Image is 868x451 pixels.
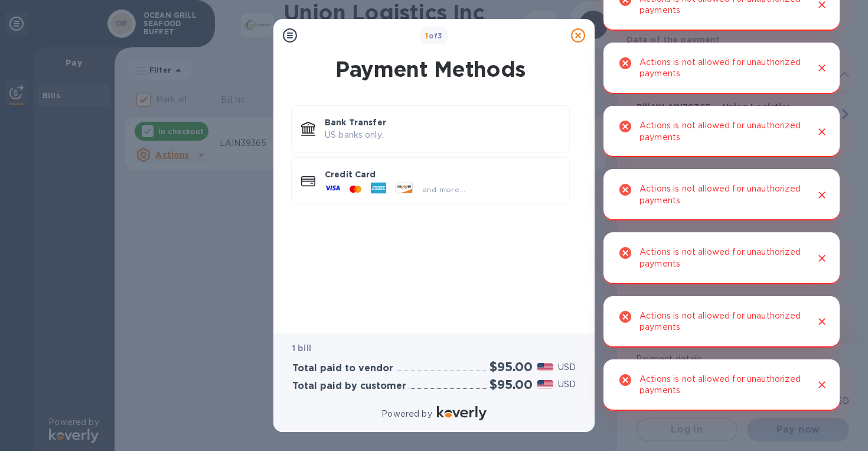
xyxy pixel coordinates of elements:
h2: $95.00 [490,377,533,392]
h3: Total paid by customer [292,381,406,392]
img: USD [537,380,553,388]
button: Close [814,314,830,329]
button: Close [814,377,830,392]
h3: Total paid to vendor [292,363,393,374]
div: Actions is not allowed for unauthorized payments [639,242,805,274]
b: 1 bill [292,343,311,353]
h1: Payment Methods [289,57,572,82]
h2: $95.00 [490,359,533,374]
button: Close [814,187,830,203]
button: Close [814,251,830,266]
p: Powered by [381,408,432,420]
p: Credit Card [325,168,560,180]
span: 1 [425,31,428,40]
div: Actions is not allowed for unauthorized payments [639,115,805,148]
div: Actions is not allowed for unauthorized payments [639,369,805,401]
div: Actions is not allowed for unauthorized payments [639,52,805,85]
button: Close [814,124,830,139]
div: Actions is not allowed for unauthorized payments [639,306,805,338]
button: Close [814,60,830,76]
img: Logo [437,406,487,420]
p: US banks only. [325,129,560,141]
span: and more... [422,185,465,194]
p: USD [558,361,576,374]
b: of 3 [425,31,443,40]
p: Bank Transfer [325,116,560,128]
p: USD [558,378,576,391]
div: Actions is not allowed for unauthorized payments [639,179,805,211]
img: USD [537,363,553,371]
